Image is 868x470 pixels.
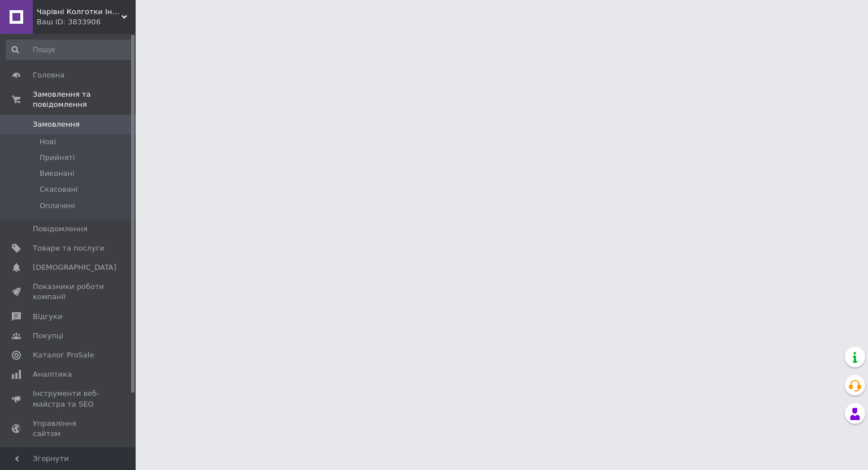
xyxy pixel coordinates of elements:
span: Замовлення [33,119,80,130]
span: Чарівні Колготки Інтернет-магазин [37,7,121,17]
span: Головна [33,70,64,80]
div: Ваш ID: 3833906 [37,17,136,27]
span: Інструменти веб-майстра та SEO [33,389,105,409]
span: Нові [40,137,56,147]
span: Скасовані [40,184,78,195]
span: Аналітика [33,369,72,380]
input: Пошук [6,40,133,60]
span: Прийняті [40,153,75,163]
span: Замовлення та повідомлення [33,89,136,110]
span: [DEMOGRAPHIC_DATA] [33,262,116,273]
span: Оплачені [40,201,75,211]
span: Покупці [33,331,63,341]
span: Товари та послуги [33,243,105,253]
span: Управління сайтом [33,419,105,439]
span: Виконані [40,169,75,179]
span: Відгуки [33,312,62,322]
span: Каталог ProSale [33,350,94,360]
span: Показники роботи компанії [33,282,105,302]
span: Повідомлення [33,224,88,234]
